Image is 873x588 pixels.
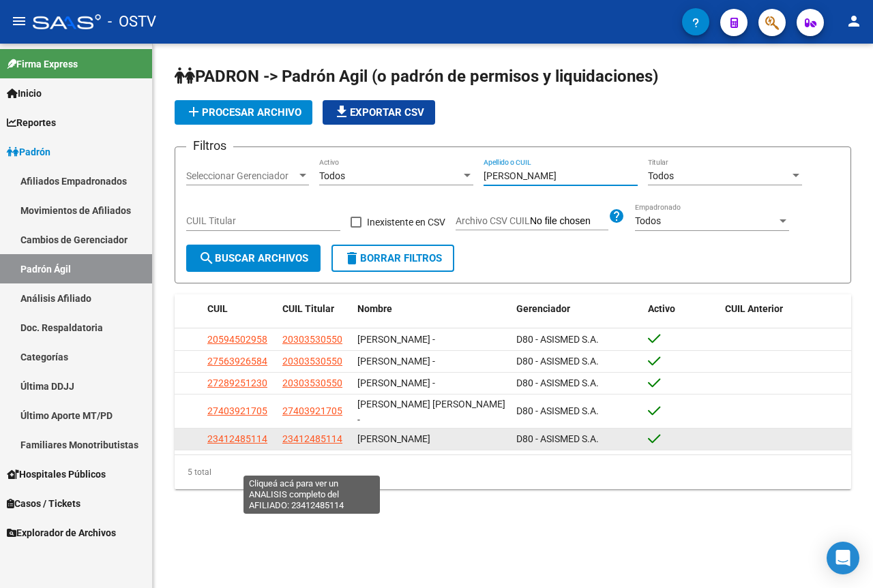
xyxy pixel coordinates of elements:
span: Seleccionar Gerenciador [186,170,297,182]
mat-icon: person [846,13,862,29]
mat-icon: menu [11,13,27,29]
span: CUIL Titular [282,303,334,314]
span: Inicio [7,86,42,101]
span: CUIL [207,303,228,314]
mat-icon: add [186,104,202,120]
mat-icon: help [608,208,625,224]
span: Activo [648,303,675,314]
span: D80 - ASISMED S.A. [516,405,599,416]
button: Exportar CSV [323,100,435,125]
span: Buscar Archivos [198,252,308,264]
span: Procesar archivo [186,106,301,119]
span: Inexistente en CSV [367,214,445,230]
span: 20303530550 [282,356,342,367]
span: Archivo CSV CUIL [456,215,530,226]
datatable-header-cell: CUIL Titular [277,294,352,324]
mat-icon: search [198,250,215,266]
span: 27563926584 [207,356,267,367]
datatable-header-cell: CUIL Anterior [720,294,851,324]
span: D80 - ASISMED S.A. [516,356,599,367]
span: 23412485114 [282,433,342,444]
span: Casos / Tickets [7,496,80,511]
button: Procesar archivo [175,100,312,125]
span: [PERSON_NAME] - [357,377,435,388]
span: [PERSON_NAME] - [357,356,435,367]
span: Padrón [7,144,50,159]
span: Reportes [7,115,56,130]
button: Borrar Filtros [331,245,454,272]
span: Todos [319,170,345,181]
datatable-header-cell: CUIL [202,294,277,324]
span: Explorador de Archivos [7,525,116,540]
span: - OSTV [108,7,156,37]
span: 27289251230 [207,377,267,388]
span: PADRON -> Padrón Agil (o padrón de permisos y liquidaciones) [175,67,658,86]
mat-icon: file_download [334,104,350,120]
span: Borrar Filtros [344,252,442,264]
span: Todos [648,170,674,181]
input: Archivo CSV CUIL [530,215,608,228]
span: [PERSON_NAME] [357,433,430,444]
button: Buscar Archivos [186,245,321,272]
span: Hospitales Públicos [7,467,106,482]
h3: Filtros [186,136,233,155]
div: Open Intercom Messenger [827,542,859,574]
span: 20303530550 [282,377,342,388]
div: 5 total [175,455,851,489]
span: D80 - ASISMED S.A. [516,334,599,345]
span: 20594502958 [207,334,267,345]
span: 27403921705 [282,405,342,416]
span: 27403921705 [207,405,267,416]
span: 23412485114 [207,433,267,444]
span: Exportar CSV [334,106,424,119]
span: [PERSON_NAME] - [357,334,435,345]
span: CUIL Anterior [725,303,783,314]
span: Todos [635,215,661,226]
span: Nombre [357,303,392,314]
mat-icon: delete [344,250,360,266]
span: 20303530550 [282,334,342,345]
span: Firma Express [7,57,78,72]
span: D80 - ASISMED S.A. [516,377,599,388]
datatable-header-cell: Nombre [352,294,511,324]
span: Gerenciador [516,303,570,314]
span: [PERSON_NAME] [PERSON_NAME] - [357,399,505,425]
datatable-header-cell: Gerenciador [511,294,642,324]
datatable-header-cell: Activo [642,294,720,324]
span: D80 - ASISMED S.A. [516,433,599,444]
